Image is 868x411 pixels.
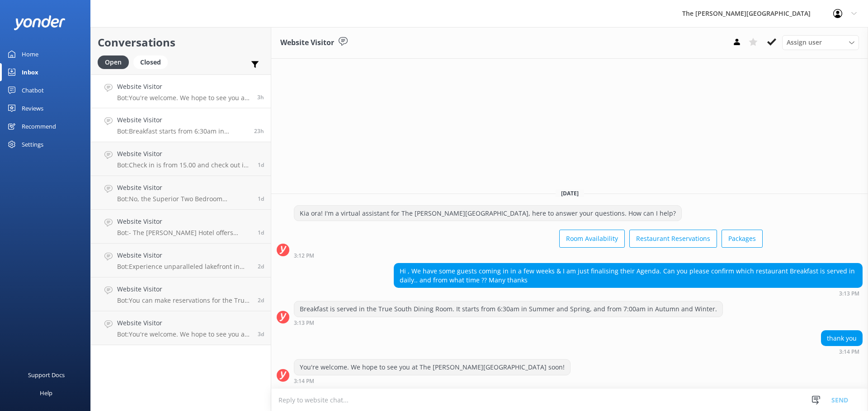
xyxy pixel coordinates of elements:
div: Help [40,384,52,402]
h3: Website Visitor [280,37,334,49]
a: Website VisitorBot:Check in is from 15.00 and check out is at 11.00.1d [91,142,271,176]
strong: 3:13 PM [839,291,859,296]
h4: Website Visitor [117,149,251,159]
a: Website VisitorBot:You're welcome. We hope to see you at The [PERSON_NAME][GEOGRAPHIC_DATA] soon!3d [91,311,271,345]
p: Bot: - The [PERSON_NAME] Hotel offers amenities such as an award-winning restaurant, wine lounge,... [117,229,251,237]
p: Bot: No, the Superior Two Bedroom Apartment does not have a lake view. It offers an alpine view i... [117,195,251,203]
span: Aug 27 2025 11:17am (UTC +12:00) Pacific/Auckland [258,263,264,270]
div: Closed [133,55,168,69]
div: Inbox [22,63,38,81]
p: Bot: Check in is from 15.00 and check out is at 11.00. [117,161,251,169]
div: You're welcome. We hope to see you at The [PERSON_NAME][GEOGRAPHIC_DATA] soon! [294,360,570,375]
span: Aug 27 2025 07:11pm (UTC +12:00) Pacific/Auckland [258,229,264,236]
a: Website VisitorBot:You're welcome. We hope to see you at The [PERSON_NAME][GEOGRAPHIC_DATA] soon!3h [91,74,271,108]
strong: 3:13 PM [294,320,314,326]
div: Aug 29 2025 03:14pm (UTC +12:00) Pacific/Auckland [821,348,863,355]
div: Reviews [22,99,43,117]
div: Aug 29 2025 03:12pm (UTC +12:00) Pacific/Auckland [294,252,763,259]
a: Website VisitorBot:- The [PERSON_NAME] Hotel offers amenities such as an award-winning restaurant... [91,210,271,244]
div: Kia ora! I'm a virtual assistant for The [PERSON_NAME][GEOGRAPHIC_DATA], here to answer your ques... [294,206,681,221]
span: Aug 28 2025 06:43am (UTC +12:00) Pacific/Auckland [258,161,264,169]
img: yonder-white-logo.png [14,15,66,30]
a: Open [98,57,133,67]
h4: Website Visitor [117,250,251,260]
h4: Website Visitor [117,82,250,92]
div: Support Docs [28,366,65,384]
a: Website VisitorBot:No, the Superior Two Bedroom Apartment does not have a lake view. It offers an... [91,176,271,210]
p: Bot: Experience unparalleled lakefront in our [GEOGRAPHIC_DATA], where privacy meets 5-star servi... [117,263,251,271]
h2: Conversations [98,34,264,51]
h4: Website Visitor [117,217,251,226]
span: Aug 26 2025 02:12pm (UTC +12:00) Pacific/Auckland [258,330,264,338]
div: Aug 29 2025 03:14pm (UTC +12:00) Pacific/Auckland [294,378,571,384]
span: [DATE] [556,189,584,197]
h4: Website Visitor [117,284,251,294]
p: Bot: You're welcome. We hope to see you at The [PERSON_NAME][GEOGRAPHIC_DATA] soon! [117,330,251,338]
div: Chatbot [22,81,44,99]
div: thank you [821,331,862,346]
a: Website VisitorBot:You can make reservations for the True South Dining Room online at [URL][DOMAI... [91,277,271,311]
a: Closed [133,57,172,67]
div: Home [22,45,38,63]
div: Settings [22,135,43,153]
span: Assign user [787,37,822,47]
div: Hi , We have some guests coming in in a few weeks & I am just finalising their Agenda. Can you pl... [394,263,862,287]
span: Aug 27 2025 09:50pm (UTC +12:00) Pacific/Auckland [258,195,264,203]
a: Website VisitorBot:Breakfast starts from 6:30am in Summer and Spring and from 7:00am in Autumn an... [91,108,271,142]
div: Breakfast is served in the True South Dining Room. It starts from 6:30am in Summer and Spring, an... [294,301,722,317]
div: Aug 29 2025 03:13pm (UTC +12:00) Pacific/Auckland [294,319,723,326]
h4: Website Visitor [117,183,251,193]
strong: 3:14 PM [839,349,859,355]
span: Aug 29 2025 03:14pm (UTC +12:00) Pacific/Auckland [257,93,264,101]
p: Bot: You can make reservations for the True South Dining Room online at [URL][DOMAIN_NAME]. For l... [117,296,251,305]
p: Bot: Breakfast starts from 6:30am in Summer and Spring and from 7:00am in Autumn and Winter. [117,127,247,135]
div: Assign User [782,35,859,50]
p: Bot: You're welcome. We hope to see you at The [PERSON_NAME][GEOGRAPHIC_DATA] soon! [117,94,250,102]
div: Recommend [22,117,56,135]
button: Packages [722,230,763,248]
div: Open [98,55,129,69]
button: Room Availability [559,230,625,248]
span: Aug 26 2025 07:38pm (UTC +12:00) Pacific/Auckland [258,296,264,304]
div: Aug 29 2025 03:13pm (UTC +12:00) Pacific/Auckland [394,290,863,296]
strong: 3:12 PM [294,253,314,259]
button: Restaurant Reservations [629,230,717,248]
a: Website VisitorBot:Experience unparalleled lakefront in our [GEOGRAPHIC_DATA], where privacy meet... [91,244,271,277]
strong: 3:14 PM [294,379,314,384]
h4: Website Visitor [117,318,251,328]
h4: Website Visitor [117,115,247,125]
span: Aug 28 2025 07:20pm (UTC +12:00) Pacific/Auckland [254,127,264,135]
